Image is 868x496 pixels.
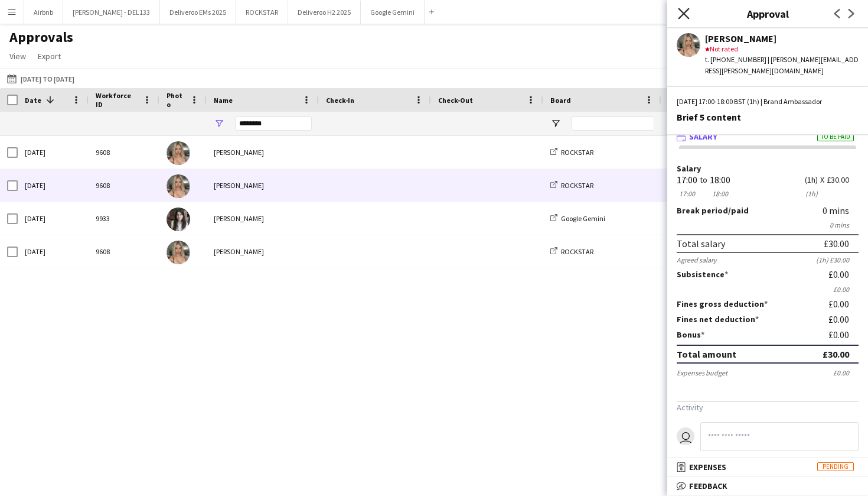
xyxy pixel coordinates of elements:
span: Name [214,96,233,105]
span: ROCKSTAR [561,148,593,157]
button: [DATE] to [DATE] [5,72,77,86]
div: Brief 5 content [677,112,859,122]
div: Total amount [677,348,736,360]
span: Workforce ID [96,91,138,109]
div: SalaryTo be paid [667,145,868,469]
a: Export [33,48,66,64]
div: 18:00 [710,176,730,184]
a: ROCKSTAR [550,181,593,190]
div: Total salary [677,238,725,249]
button: Open Filter Menu [550,118,561,129]
span: Board [550,96,571,105]
a: View [5,48,31,64]
div: £0.00 [828,329,859,340]
div: Expenses budget [677,368,727,377]
span: Date [25,96,41,105]
button: Open Filter Menu [214,118,224,129]
div: 17:00 [677,189,697,198]
label: Subsistence [677,269,728,280]
button: Airbnb [24,1,63,24]
div: [DATE] [18,169,89,202]
div: £0.00 [828,299,859,309]
div: £30.00 [823,348,849,360]
a: Google Gemini [550,214,605,223]
mat-expansion-panel-header: Feedback [667,477,868,495]
div: (1h) £30.00 [816,255,859,264]
div: X [820,176,824,184]
input: Name Filter Input [235,116,312,131]
span: Export [38,51,61,61]
label: Fines net deduction [677,314,759,325]
h3: Approval [667,6,868,21]
span: ROCKSTAR [561,247,593,256]
div: [PERSON_NAME] [207,136,319,168]
div: 17:00 [677,176,697,184]
div: [DATE] [18,235,89,268]
div: [PERSON_NAME] [207,169,319,202]
div: £0.00 [828,314,859,325]
a: ROCKSTAR [550,148,593,157]
div: [DATE] [18,136,89,168]
div: Not rated [705,44,859,54]
div: [PERSON_NAME] [207,235,319,268]
div: 1h [805,189,818,198]
span: Salary [689,131,717,142]
img: Hannah O’Sullivan [167,208,190,231]
div: 1h [805,176,818,184]
div: to [700,176,707,184]
img: Millie Sullivan [167,141,190,165]
mat-expansion-panel-header: ExpensesPending [667,458,868,476]
span: To be paid [817,132,854,141]
button: Deliveroo H2 2025 [288,1,361,24]
img: Millie Sullivan [167,174,190,198]
div: £0.00 [828,269,859,280]
div: [DATE] 17:00-18:00 BST (1h) | Brand Ambassador [677,96,859,107]
span: Photo [167,91,185,109]
label: Fines gross deduction [677,299,768,309]
span: Pending [817,462,854,471]
a: ROCKSTAR [550,247,593,256]
div: [PERSON_NAME] [207,202,319,235]
div: t. [PHONE_NUMBER] | [PERSON_NAME][EMAIL_ADDRESS][PERSON_NAME][DOMAIN_NAME] [705,54,859,76]
span: ROCKSTAR [561,181,593,190]
div: £30.00 [824,238,849,249]
div: £0.00 [833,368,859,377]
span: Check-In [326,96,354,105]
div: 9933 [89,202,159,235]
div: 9608 [89,169,159,202]
span: Break period [677,205,728,216]
h3: Activity [677,402,859,413]
mat-expansion-panel-header: SalaryTo be paid [667,128,868,145]
button: Google Gemini [361,1,425,24]
div: [PERSON_NAME] [705,33,859,44]
span: Expenses [689,462,726,472]
label: Bonus [677,329,704,340]
label: /paid [677,205,749,216]
span: View [9,51,26,61]
div: 18:00 [710,189,730,198]
div: 0 mins [677,221,859,229]
div: 0 mins [823,205,859,216]
span: Google Gemini [561,214,605,223]
span: Feedback [689,481,727,491]
button: Deliveroo EMs 2025 [160,1,236,24]
label: Salary [677,164,859,173]
div: [DATE] [18,202,89,235]
img: Millie Sullivan [167,241,190,264]
div: 9608 [89,235,159,268]
div: 9608 [89,136,159,168]
span: Check-Out [438,96,473,105]
div: Agreed salary [677,255,717,264]
button: [PERSON_NAME] - DEL133 [63,1,160,24]
input: Board Filter Input [572,116,654,131]
div: £0.00 [677,285,859,294]
button: ROCKSTAR [236,1,288,24]
div: £30.00 [827,176,859,184]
